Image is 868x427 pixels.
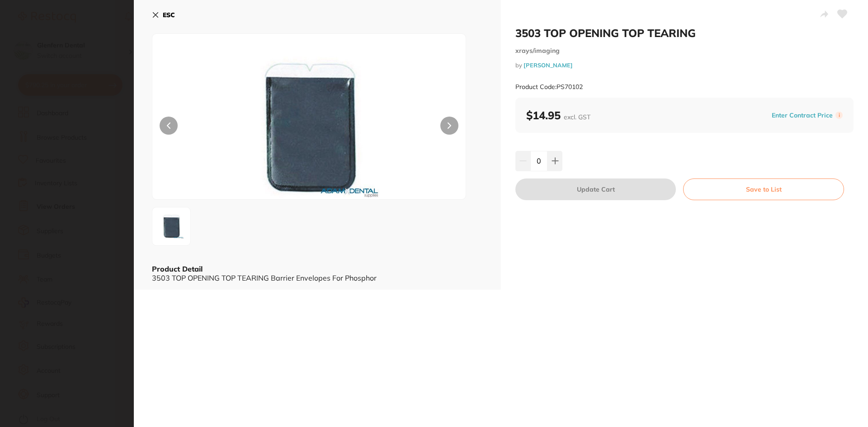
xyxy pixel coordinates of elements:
[564,113,590,121] span: excl. GST
[515,178,676,200] button: Update Cart
[526,108,590,122] b: $14.95
[769,111,835,120] button: Enter Contract Price
[155,210,188,243] img: MDIuanBn
[835,112,843,119] label: i
[163,11,175,19] b: ESC
[683,178,844,200] button: Save to List
[152,264,203,273] b: Product Detail
[515,47,854,55] small: xrays/imaging
[152,274,483,282] div: 3503 TOP OPENING TOP TEARING Barrier Envelopes For Phosphor
[215,56,403,199] img: MDIuanBn
[524,61,573,69] a: [PERSON_NAME]
[515,83,583,91] small: Product Code: PS70102
[515,62,854,69] small: by
[515,26,854,40] h2: 3503 TOP OPENING TOP TEARING
[152,7,175,23] button: ESC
